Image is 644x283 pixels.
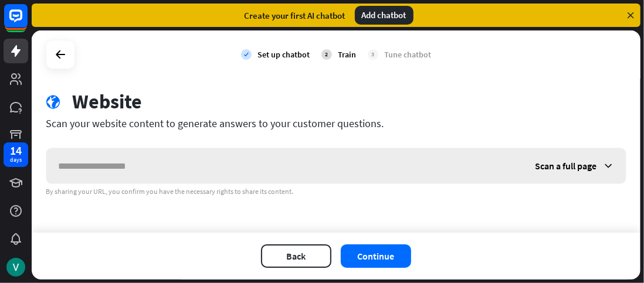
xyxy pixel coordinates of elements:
[535,160,596,172] span: Scan a full page
[46,187,626,196] div: By sharing your URL, you confirm you have the necessary rights to share its content.
[46,117,626,130] div: Scan your website content to generate answers to your customer questions.
[341,244,411,268] button: Continue
[9,5,45,40] button: Open LiveChat chat widget
[72,90,142,114] div: Website
[10,156,22,164] div: days
[257,49,310,60] div: Set up chatbot
[321,49,332,60] div: 2
[10,145,22,156] div: 14
[355,6,413,25] div: Add chatbot
[384,49,431,60] div: Tune chatbot
[261,244,331,268] button: Back
[4,142,28,167] a: 14 days
[338,49,356,60] div: Train
[46,95,60,110] i: globe
[241,49,252,60] i: check
[368,49,378,60] div: 3
[245,10,345,21] div: Create your first AI chatbot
